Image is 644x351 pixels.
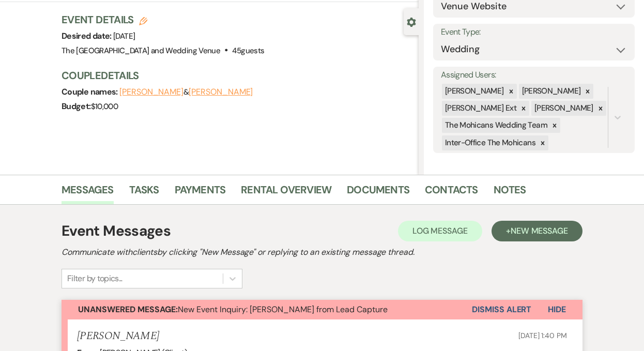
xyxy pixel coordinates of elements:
[62,101,91,112] span: Budget:
[519,84,582,99] div: [PERSON_NAME]
[62,68,408,83] h3: Couple Details
[511,225,568,236] span: New Message
[62,300,472,319] button: Unanswered Message:New Event Inquiry: [PERSON_NAME] from Lead Capture
[412,225,468,236] span: Log Message
[442,101,518,116] div: [PERSON_NAME] Ext
[78,304,178,315] strong: Unanswered Message:
[175,181,226,204] a: Payments
[62,86,119,97] span: Couple names:
[241,181,331,204] a: Rental Overview
[189,88,253,96] button: [PERSON_NAME]
[347,181,409,204] a: Documents
[441,68,627,83] label: Assigned Users:
[407,17,416,26] button: Close lead details
[548,304,566,315] span: Hide
[91,101,118,112] span: $10,000
[67,272,122,285] div: Filter by topics...
[531,101,595,116] div: [PERSON_NAME]
[62,12,264,27] h3: Event Details
[62,181,114,204] a: Messages
[232,45,264,56] span: 45 guests
[472,300,531,319] button: Dismiss Alert
[531,300,582,319] button: Hide
[425,181,478,204] a: Contacts
[398,221,482,241] button: Log Message
[62,246,582,258] h2: Communicate with clients by clicking "New Message" or replying to an existing message thread.
[119,87,253,97] span: &
[494,181,526,204] a: Notes
[442,135,537,150] div: Inter-Office The Mohicans
[442,84,505,99] div: [PERSON_NAME]
[62,30,113,41] span: Desired date:
[129,181,159,204] a: Tasks
[492,221,582,241] button: +New Message
[78,304,388,315] span: New Event Inquiry: [PERSON_NAME] from Lead Capture
[62,45,220,56] span: The [GEOGRAPHIC_DATA] and Wedding Venue
[441,25,627,40] label: Event Type:
[442,118,549,133] div: The Mohicans Wedding Team
[113,31,135,41] span: [DATE]
[77,330,159,343] h5: [PERSON_NAME]
[119,88,183,96] button: [PERSON_NAME]
[62,220,171,242] h1: Event Messages
[518,331,567,340] span: [DATE] 1:40 PM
